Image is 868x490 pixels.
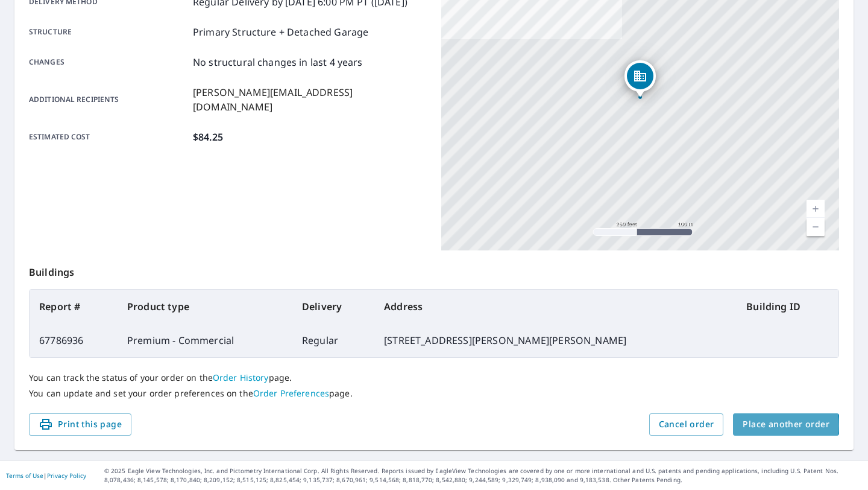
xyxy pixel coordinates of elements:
th: Address [374,290,737,323]
a: Order History [213,372,269,383]
td: [STREET_ADDRESS][PERSON_NAME][PERSON_NAME] [374,323,737,357]
a: Terms of Use [6,471,43,480]
p: Buildings [29,250,839,289]
td: 67786936 [30,323,118,357]
button: Place another order [733,413,839,436]
td: Premium - Commercial [118,323,292,357]
th: Product type [118,290,292,323]
button: Cancel order [649,413,724,436]
a: Order Preferences [253,387,329,399]
button: Print this page [29,413,131,436]
th: Report # [30,290,118,323]
p: Additional recipients [29,85,188,114]
p: No structural changes in last 4 years [193,55,363,69]
span: Place another order [743,417,829,432]
div: Dropped pin, building 1, Commercial property, 20505 S Dixie Hwy Cutler Bay, FL 33189 [624,60,656,98]
p: Changes [29,55,188,69]
a: Privacy Policy [47,471,86,480]
p: You can track the status of your order on the page. [29,372,839,383]
p: Estimated cost [29,130,188,144]
th: Delivery [292,290,374,323]
p: © 2025 Eagle View Technologies, Inc. and Pictometry International Corp. All Rights Reserved. Repo... [104,466,862,485]
td: Regular [292,323,374,357]
a: Current Level 17, Zoom In [807,200,825,218]
p: Primary Structure + Detached Garage [193,25,368,39]
th: Building ID [737,290,838,323]
p: Structure [29,25,188,39]
a: Current Level 17, Zoom Out [807,218,825,236]
span: Print this page [39,417,122,432]
p: You can update and set your order preferences on the page. [29,388,839,399]
span: Cancel order [659,417,714,432]
p: | [6,472,86,479]
p: $84.25 [193,130,223,144]
p: [PERSON_NAME][EMAIL_ADDRESS][DOMAIN_NAME] [193,85,427,114]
